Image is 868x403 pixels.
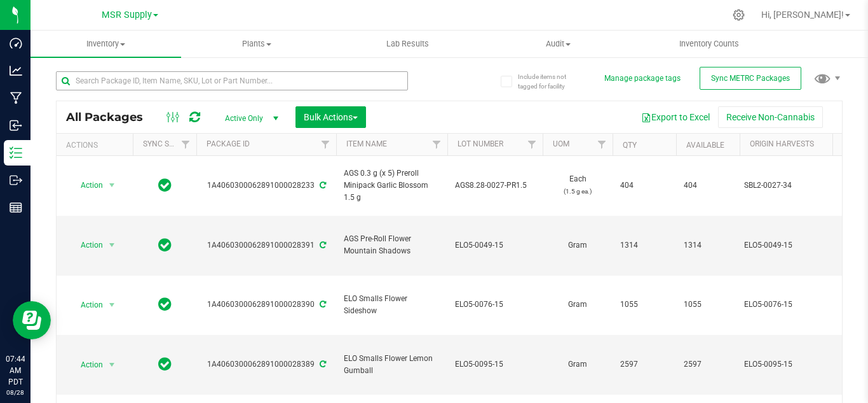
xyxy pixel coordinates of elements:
[158,295,172,313] span: In Sync
[455,239,535,251] span: ELO5-0049-15
[620,299,668,311] span: 1055
[104,236,120,254] span: select
[6,353,25,388] p: 07:44 AM PDT
[344,167,440,204] span: AGS 0.3 g (x 5) Preroll Minipack Garlic Blossom 1.5 g
[194,358,338,371] div: 1A4060300062891000028389
[295,106,366,128] button: Bulk Actions
[69,356,104,374] span: Action
[104,176,120,194] span: select
[318,181,326,190] span: Sync from Compliance System
[744,180,863,192] div: SBL2-0027-34
[620,358,668,371] span: 2597
[518,72,581,91] span: Include items not tagged for facility
[344,233,440,257] span: AGS Pre-Roll Flower Mountain Shadows
[700,67,801,90] button: Sync METRC Packages
[31,38,181,50] span: Inventory
[31,31,181,57] a: Inventory
[553,139,569,148] a: UOM
[623,141,637,150] a: Qty
[761,10,844,20] span: Hi, [PERSON_NAME]!
[426,134,447,155] a: Filter
[143,139,192,148] a: Sync Status
[744,239,863,251] div: ELO5-0049-15
[550,239,605,251] span: Gram
[634,31,784,57] a: Inventory Counts
[158,236,172,254] span: In Sync
[13,301,51,339] iframe: Resource center
[181,31,332,57] a: Plants
[662,38,756,50] span: Inventory Counts
[718,106,823,128] button: Receive Non-Cannabis
[102,10,152,20] span: MSR Supply
[315,134,336,155] a: Filter
[194,299,338,311] div: 1A4060300062891000028390
[6,388,25,397] p: 08/28
[483,31,634,57] a: Audit
[550,185,605,197] p: (1.5 g ea.)
[10,201,22,214] inline-svg: Reports
[194,180,338,192] div: 1A4060300062891000028233
[550,173,605,197] span: Each
[69,176,104,194] span: Action
[304,112,358,122] span: Bulk Actions
[158,176,172,194] span: In Sync
[104,356,120,374] span: select
[458,139,503,148] a: Lot Number
[604,73,681,84] button: Manage package tags
[684,180,732,192] span: 404
[684,239,732,251] span: 1314
[455,299,535,311] span: ELO5-0076-15
[10,119,22,132] inline-svg: Inbound
[369,38,446,50] span: Lab Results
[592,134,613,155] a: Filter
[175,134,196,155] a: Filter
[522,134,543,155] a: Filter
[158,355,172,373] span: In Sync
[10,146,22,159] inline-svg: Inventory
[750,139,814,148] a: Origin Harvests
[620,239,668,251] span: 1314
[318,241,326,250] span: Sync from Compliance System
[10,64,22,77] inline-svg: Analytics
[484,38,633,50] span: Audit
[56,71,408,90] input: Search Package ID, Item Name, SKU, Lot or Part Number...
[332,31,482,57] a: Lab Results
[66,141,128,150] div: Actions
[10,37,22,50] inline-svg: Dashboard
[207,139,250,148] a: Package ID
[344,353,440,377] span: ELO Smalls Flower Lemon Gumball
[346,139,387,148] a: Item Name
[455,180,535,192] span: AGS8.28-0027-PR1.5
[10,174,22,187] inline-svg: Outbound
[318,300,326,309] span: Sync from Compliance System
[66,110,156,124] span: All Packages
[684,299,732,311] span: 1055
[455,358,535,371] span: ELO5-0095-15
[744,358,863,371] div: ELO5-0095-15
[620,180,668,192] span: 404
[711,74,790,83] span: Sync METRC Packages
[182,38,331,50] span: Plants
[684,358,732,371] span: 2597
[550,358,605,371] span: Gram
[318,360,326,369] span: Sync from Compliance System
[344,293,440,317] span: ELO Smalls Flower Sideshow
[744,299,863,311] div: ELO5-0076-15
[104,296,120,314] span: select
[69,236,104,254] span: Action
[10,92,22,104] inline-svg: Manufacturing
[633,106,718,128] button: Export to Excel
[69,296,104,314] span: Action
[194,239,338,251] div: 1A4060300062891000028391
[550,299,605,311] span: Gram
[686,141,724,150] a: Available
[731,9,747,21] div: Manage settings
